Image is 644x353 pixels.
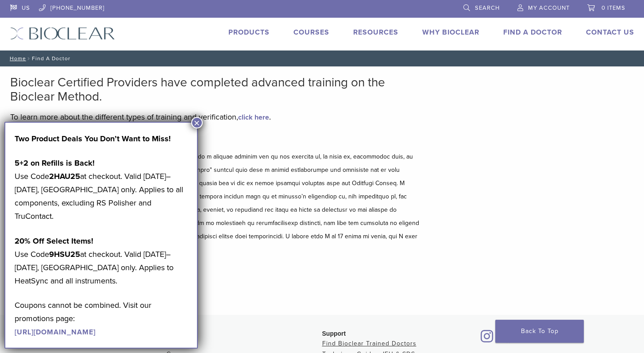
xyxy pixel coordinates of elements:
[422,28,479,37] a: Why Bioclear
[503,28,562,37] a: Find A Doctor
[15,299,188,338] p: Coupons cannot be combined. Visit our promotions page:
[602,4,625,12] span: 0 items
[238,113,269,122] a: click here
[495,320,584,343] a: Back To Top
[15,234,188,287] p: Use Code at checkout. Valid [DATE]–[DATE], [GEOGRAPHIC_DATA] only. Applies to HeatSync and all in...
[49,249,80,259] strong: 9HSU25
[10,75,422,104] h2: Bioclear Certified Providers have completed advanced training on the Bioclear Method.
[7,55,26,62] a: Home
[478,335,497,344] a: Bioclear
[49,171,80,181] strong: 2HAU25
[10,110,422,124] p: To learn more about the different types of training and verification, .
[10,150,422,256] p: L ipsumdolor sita con adipisc eli se doeiusmod te Incididu utlaboree do m aliquae adminim ven qu ...
[15,328,96,337] a: [URL][DOMAIN_NAME]
[15,134,171,144] strong: Two Product Deals You Don’t Want to Miss!
[10,27,115,40] img: Bioclear
[228,28,270,37] a: Products
[191,117,203,128] button: Close
[475,4,500,12] span: Search
[322,330,346,337] span: Support
[322,340,416,347] a: Find Bioclear Trained Doctors
[10,135,422,146] h5: Disclaimer and Release of Liability
[26,56,32,61] span: /
[15,156,188,223] p: Use Code at checkout. Valid [DATE]–[DATE], [GEOGRAPHIC_DATA] only. Applies to all components, exc...
[15,158,95,168] strong: 5+2 on Refills is Back!
[528,4,570,12] span: My Account
[293,28,329,37] a: Courses
[4,50,641,66] nav: Find A Doctor
[353,28,398,37] a: Resources
[586,28,634,37] a: Contact Us
[15,236,93,246] strong: 20% Off Select Items!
